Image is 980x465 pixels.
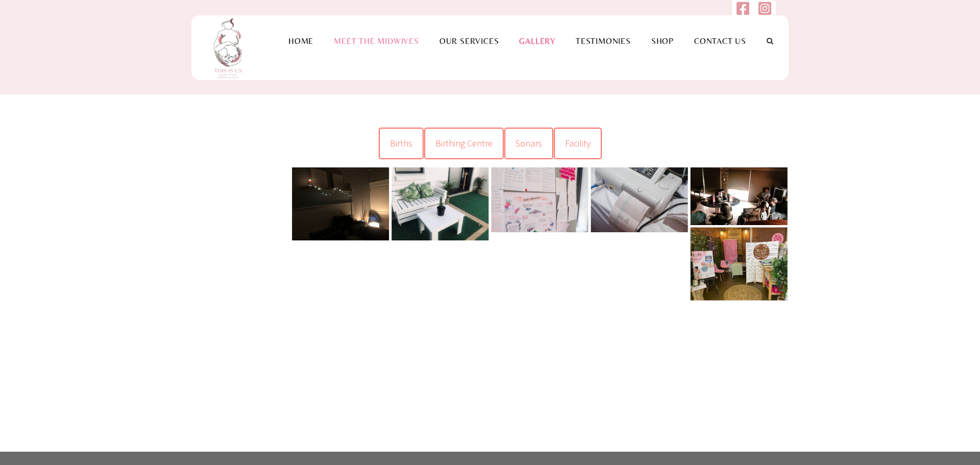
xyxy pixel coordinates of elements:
[207,15,253,80] img: This is us practice
[516,137,542,149] span: Sonars
[591,167,688,232] a: DSC_3220
[379,128,424,159] a: Births
[565,137,591,149] span: Facility
[278,36,324,46] a: Home
[641,36,684,46] a: Shop
[324,36,429,46] a: Meet the Midwives
[192,167,289,297] a: IMG_2488
[509,36,566,46] a: Gallery
[758,7,771,18] a: Follow us on Instagram
[758,1,771,16] img: instagram-square.svg
[491,167,588,232] a: DSC_3124
[391,167,488,240] a: IMG_2487
[566,36,641,46] a: Testimonies
[435,137,493,149] span: Birthing Centre
[292,167,389,240] a: IMG_5473
[737,1,749,16] img: facebook-square.svg
[691,228,788,301] a: IMG_7838
[491,235,588,415] a: IMG_7844
[429,36,509,46] a: Our Services
[691,167,788,225] a: IMG_8091_jpg
[424,128,504,159] a: Birthing Centre
[554,128,602,159] a: Facility
[390,137,412,149] span: Births
[684,36,756,46] a: Contact Us
[504,128,553,159] a: Sonars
